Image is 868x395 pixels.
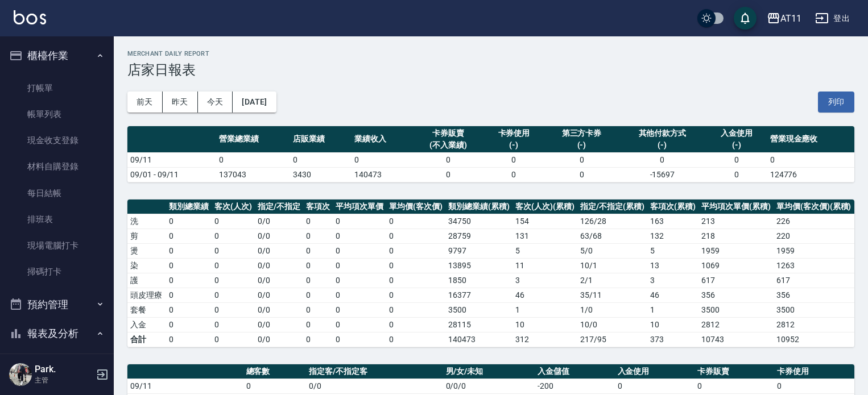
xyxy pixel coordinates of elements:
td: 0 [333,214,386,228]
td: 218 [698,228,774,243]
td: 入金 [127,317,166,332]
td: 63 / 68 [577,228,647,243]
button: 列印 [818,92,854,113]
td: 0 [212,228,255,243]
td: 154 [512,214,577,228]
td: 0 [212,243,255,258]
td: 28115 [445,317,512,332]
button: AT11 [762,7,806,30]
td: 洗 [127,214,166,228]
td: 0 [166,302,212,317]
td: 0 [166,273,212,288]
td: 0 [333,332,386,347]
td: 0 / 0 [255,243,303,258]
td: 護 [127,273,166,288]
div: 卡券販賣 [416,127,481,139]
th: 客項次(累積) [647,199,698,214]
th: 入金使用 [615,364,695,379]
h5: Park. [35,364,93,375]
td: 0 [303,332,333,347]
table: a dense table [127,199,854,347]
button: 前天 [127,92,163,113]
td: 137043 [216,167,290,182]
td: 126 / 28 [577,214,647,228]
td: 0 [212,332,255,347]
a: 現金收支登錄 [5,127,109,153]
td: -200 [535,379,614,393]
td: 0 / 0 [255,273,303,288]
td: 10952 [774,332,854,347]
th: 類別總業績 [166,199,212,214]
td: 312 [512,332,577,347]
td: 0 [333,243,386,258]
td: 0 [212,302,255,317]
td: 0 / 0 [255,214,303,228]
td: 3430 [290,167,352,182]
th: 業績收入 [352,126,413,153]
td: 226 [774,214,854,228]
td: 617 [698,273,774,288]
td: 0 [333,228,386,243]
td: 0 [544,167,618,182]
td: 356 [774,288,854,302]
td: 0/0 [255,332,303,347]
td: 0 [706,152,767,167]
td: 46 [647,288,698,302]
td: 0 [386,332,445,347]
td: 0 [303,273,333,288]
th: 單均價(客次價) [386,199,445,214]
td: 0 [333,273,386,288]
td: 0 [333,302,386,317]
td: 35 / 11 [577,288,647,302]
td: 1850 [445,273,512,288]
td: 0 / 0 [255,317,303,332]
td: 0 [483,152,545,167]
td: 3 [512,273,577,288]
td: 0 [413,167,483,182]
th: 平均項次單價 [333,199,386,214]
button: 預約管理 [5,290,109,319]
th: 營業現金應收 [767,126,854,153]
td: 0 [303,228,333,243]
a: 帳單列表 [5,101,109,127]
td: 1959 [698,243,774,258]
td: 140473 [445,332,512,347]
button: 今天 [198,92,233,113]
th: 男/女/未知 [443,364,535,379]
td: 2 / 1 [577,273,647,288]
td: 9797 [445,243,512,258]
div: (-) [622,139,703,151]
td: 220 [774,228,854,243]
td: 5 / 0 [577,243,647,258]
td: 0 [544,152,618,167]
th: 入金儲值 [535,364,614,379]
td: 617 [774,273,854,288]
td: 0 [212,258,255,273]
td: 0 [695,379,774,393]
td: 合計 [127,332,166,347]
img: Person [9,363,32,386]
td: 燙 [127,243,166,258]
td: 09/01 - 09/11 [127,167,216,182]
div: (-) [709,139,764,151]
td: 3500 [698,302,774,317]
td: 131 [512,228,577,243]
td: 3500 [774,302,854,317]
td: 10 [647,317,698,332]
td: 0 [386,273,445,288]
td: 0 [483,167,545,182]
button: 報表及分析 [5,319,109,348]
td: 0 [166,214,212,228]
td: 356 [698,288,774,302]
div: AT11 [780,11,801,26]
td: 140473 [352,167,413,182]
td: 10 [512,317,577,332]
td: 16377 [445,288,512,302]
th: 營業總業績 [216,126,290,153]
td: 10743 [698,332,774,347]
td: 0 [212,288,255,302]
td: 0 [166,258,212,273]
div: 卡券使用 [486,127,542,139]
td: 0 [216,152,290,167]
a: 每日結帳 [5,180,109,206]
